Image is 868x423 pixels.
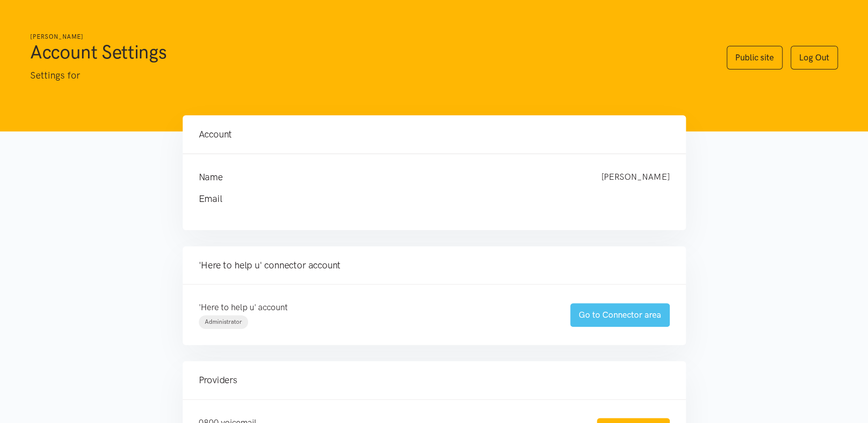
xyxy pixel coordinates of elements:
[199,170,581,184] h4: Name
[199,258,670,272] h4: 'Here to help u' connector account
[30,32,706,42] h6: [PERSON_NAME]
[199,373,670,387] h4: Providers
[727,46,782,69] a: Public site
[205,318,242,325] span: Administrator
[591,170,680,184] div: [PERSON_NAME]
[199,192,650,206] h4: Email
[30,68,706,83] p: Settings for
[30,40,706,64] h1: Account Settings
[199,127,670,142] h4: Account
[199,301,550,314] p: 'Here to help u' account
[791,46,838,69] a: Log Out
[570,303,670,327] a: Go to Connector area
